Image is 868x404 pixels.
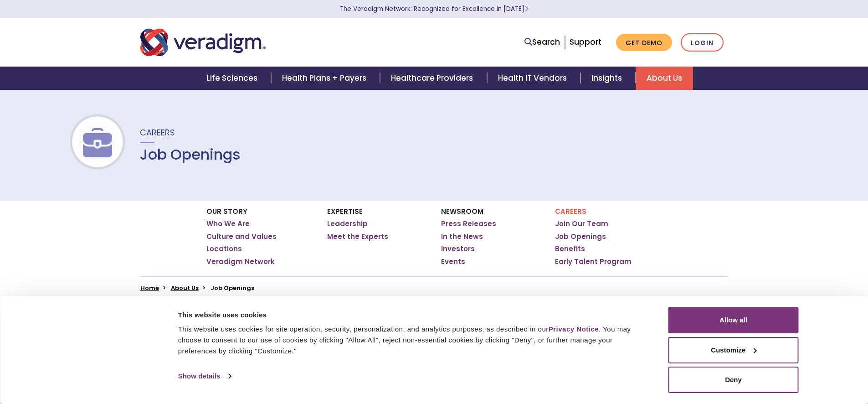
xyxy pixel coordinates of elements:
a: Search [524,36,560,48]
a: Leadership [327,219,368,228]
a: Benefits [555,244,585,254]
a: Get Demo [616,34,672,52]
a: Investors [441,244,475,254]
a: Home [140,284,159,292]
span: Careers [140,127,175,138]
div: This website uses cookies for site operation, security, personalization, and analytics purposes, ... [178,324,648,357]
a: Events [441,257,465,266]
a: About Us [171,284,199,292]
a: About Us [636,67,693,90]
a: Support [570,36,601,47]
a: Privacy Notice [549,325,599,333]
a: Join Our Team [555,219,608,228]
a: Insights [580,67,636,90]
span: Learn More [524,5,529,13]
img: Veradigm logo [140,27,266,57]
a: Health Plans + Payers [271,67,380,90]
button: Customize [668,337,799,363]
h1: Job Openings [140,146,241,163]
a: Login [681,33,724,52]
a: In the News [441,232,483,241]
a: Locations [206,244,242,254]
a: Health IT Vendors [487,67,580,90]
button: Allow all [668,307,799,333]
a: Veradigm Network [206,257,275,266]
a: Healthcare Providers [380,67,487,90]
a: Meet the Experts [327,232,388,241]
a: Life Sciences [195,67,271,90]
button: Deny [668,367,799,393]
div: This website uses cookies [178,310,648,321]
a: Show details [178,369,231,383]
a: Early Talent Program [555,257,632,266]
a: Culture and Values [206,232,277,241]
a: Press Releases [441,219,496,228]
a: Who We Are [206,219,250,228]
a: Job Openings [555,232,606,241]
a: The Veradigm Network: Recognized for Excellence in [DATE]Learn More [340,5,529,13]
